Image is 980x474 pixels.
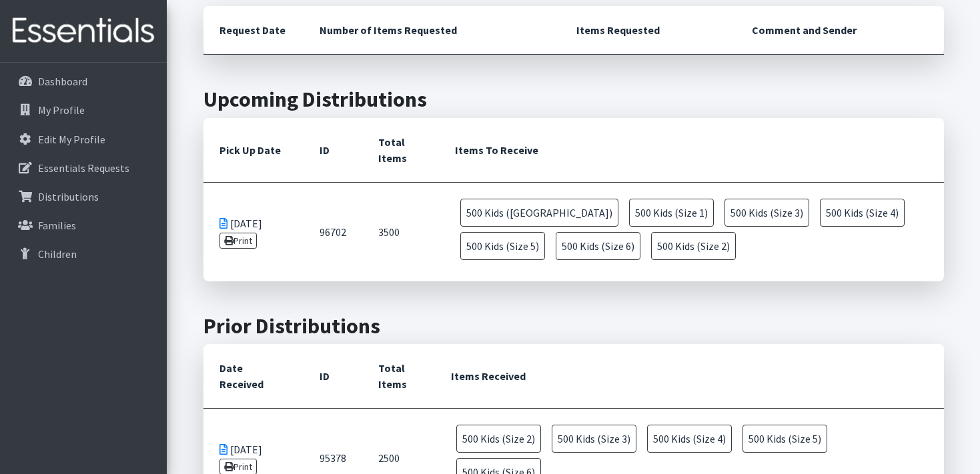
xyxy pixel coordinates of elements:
th: Total Items [362,344,435,409]
th: Number of Items Requested [304,6,561,55]
td: [DATE] [203,182,304,281]
th: Request Date [203,6,304,55]
span: 500 Kids (Size 5) [460,232,545,260]
th: Comment and Sender [736,6,943,55]
img: HumanEssentials [5,9,161,53]
a: Dashboard [5,68,161,95]
span: 500 Kids (Size 5) [743,425,827,453]
span: 500 Kids (Size 3) [552,425,636,453]
span: 500 Kids (Size 6) [556,232,640,260]
th: Total Items [362,118,439,183]
p: My Profile [38,103,85,117]
h2: Upcoming Distributions [203,87,944,112]
h2: Prior Distributions [203,313,944,339]
th: ID [304,118,362,183]
p: Distributions [38,190,99,203]
span: 500 Kids (Size 4) [647,425,732,453]
span: 500 Kids (Size 2) [456,425,541,453]
th: ID [304,344,362,409]
p: Children [38,247,77,261]
span: 500 Kids (Size 2) [651,232,736,260]
a: Families [5,212,161,239]
a: Distributions [5,183,161,210]
p: Edit My Profile [38,133,105,146]
a: Children [5,241,161,267]
p: Essentials Requests [38,161,129,175]
a: My Profile [5,97,161,123]
span: 500 Kids (Size 1) [629,199,714,227]
p: Dashboard [38,75,87,88]
th: Items To Receive [439,118,944,183]
th: Pick Up Date [203,118,304,183]
span: 500 Kids (Size 3) [724,199,809,227]
span: 500 Kids ([GEOGRAPHIC_DATA]) [460,199,618,227]
a: Essentials Requests [5,155,161,181]
p: Families [38,219,76,232]
a: Edit My Profile [5,126,161,153]
th: Date Received [203,344,304,409]
th: Items Requested [560,6,736,55]
td: 96702 [304,182,362,281]
span: 500 Kids (Size 4) [820,199,905,227]
th: Items Received [435,344,944,409]
a: Print [219,233,258,249]
td: 3500 [362,182,439,281]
